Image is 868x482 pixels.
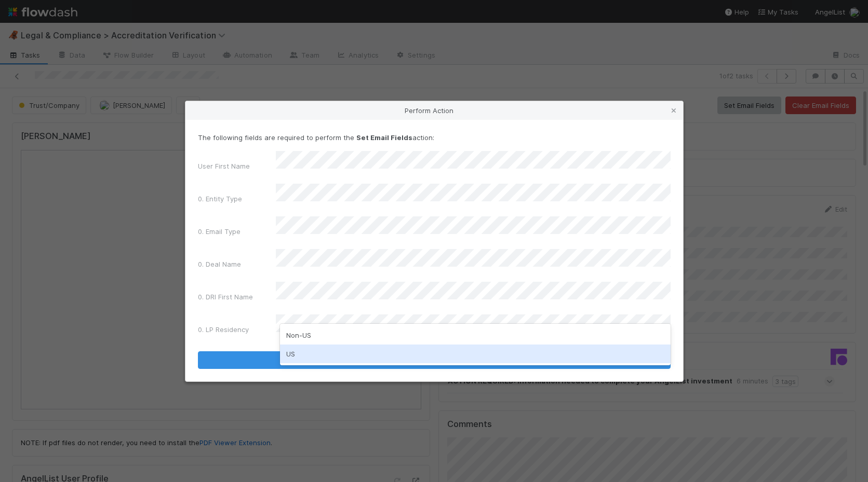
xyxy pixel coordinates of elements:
button: Set Email Fields [198,351,671,369]
strong: Set Email Fields [356,133,412,142]
div: Perform Action [185,101,683,120]
label: 0. LP Residency [198,324,249,335]
label: User First Name [198,161,250,171]
div: US [280,345,671,363]
p: The following fields are required to perform the action: [198,132,671,143]
label: 0. Deal Name [198,259,241,269]
div: Non-US [280,326,671,345]
label: 0. Entity Type [198,194,242,204]
label: 0. Email Type [198,226,241,237]
label: 0. DRI First Name [198,292,253,302]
